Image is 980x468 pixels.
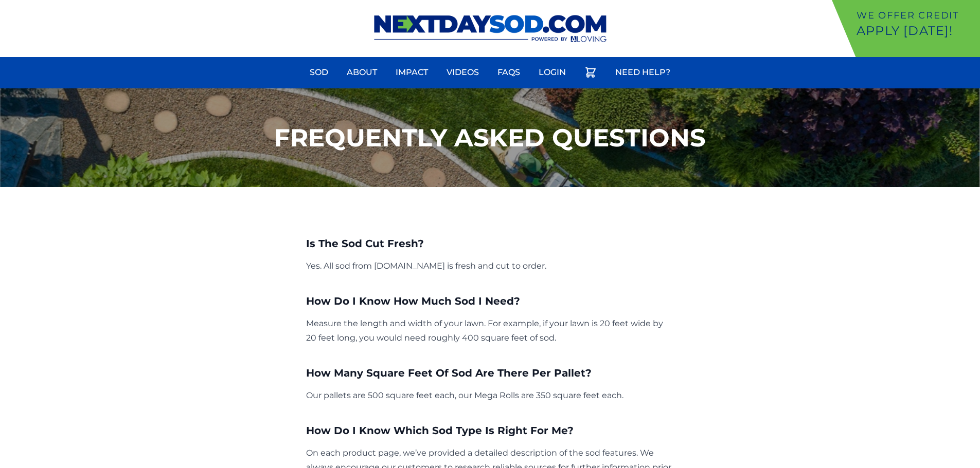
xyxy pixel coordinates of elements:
[306,353,674,380] h3: How Many Square Feet Of Sod Are There Per Pallet?
[440,60,485,85] a: Videos
[491,60,526,85] a: FAQs
[532,60,572,85] a: Login
[306,282,674,308] h3: How Do I Know How Much Sod I Need?
[857,8,976,23] p: We offer Credit
[306,259,674,273] p: Yes. All sod from [DOMAIN_NAME] is fresh and cut to order.
[857,23,976,39] p: Apply [DATE]!
[306,236,674,251] h3: Is The Sod Cut Fresh?
[389,60,434,85] a: Impact
[306,388,674,403] p: Our pallets are 500 square feet each, our Mega Rolls are 350 square feet each.
[274,125,706,150] h1: Frequently Asked Questions
[306,316,674,345] p: Measure the length and width of your lawn. For example, if your lawn is 20 feet wide by 20 feet l...
[341,60,383,85] a: About
[609,60,676,85] a: Need Help?
[304,60,334,85] a: Sod
[306,411,674,438] h3: How Do I Know Which Sod Type Is Right For Me?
